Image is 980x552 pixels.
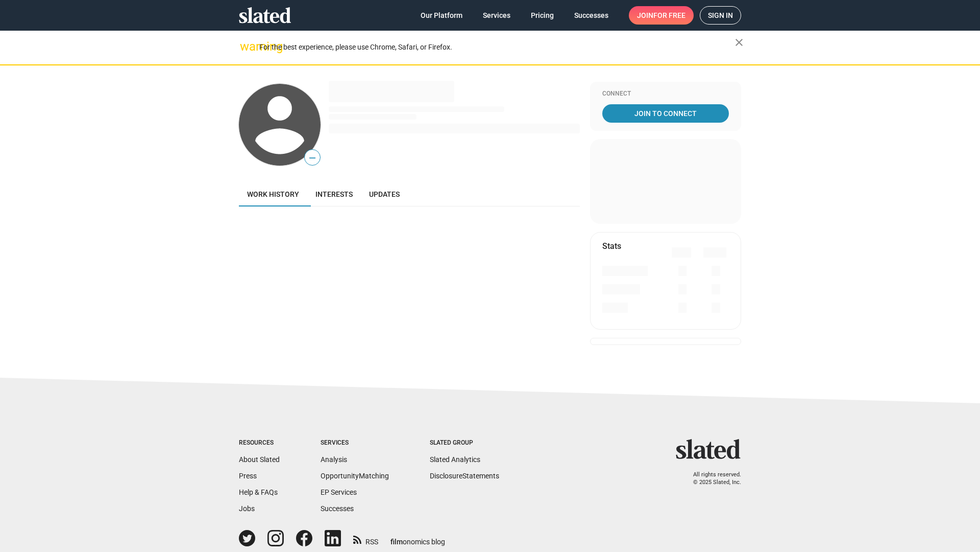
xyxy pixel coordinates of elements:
span: Sign in [708,7,733,24]
span: Work history [247,190,299,198]
a: Our Platform [412,6,471,25]
div: Connect [602,90,729,98]
span: Updates [369,190,400,198]
div: Slated Group [430,439,499,447]
a: Services [475,6,519,25]
a: Updates [361,182,408,206]
mat-icon: close [733,36,745,49]
a: Successes [321,504,354,513]
span: Our Platform [421,6,462,25]
span: film [390,538,403,546]
mat-icon: warning [240,40,252,53]
a: filmonomics blog [390,529,445,547]
span: Successes [574,6,608,25]
a: RSS [353,531,378,547]
a: Interests [307,182,361,206]
a: DisclosureStatements [430,472,499,480]
span: Join [637,6,685,25]
a: Work history [239,182,307,206]
a: Slated Analytics [430,455,480,464]
mat-card-title: Stats [602,241,621,251]
span: Services [483,6,510,25]
a: EP Services [321,488,357,496]
a: Successes [566,6,617,25]
a: Analysis [321,455,347,464]
a: Join To Connect [602,104,729,123]
a: OpportunityMatching [321,472,389,480]
div: Resources [239,439,280,447]
span: Join To Connect [604,104,727,123]
a: About Slated [239,455,280,464]
span: Interests [315,190,353,198]
a: Pricing [523,6,562,25]
a: Jobs [239,504,255,513]
a: Sign in [700,6,741,25]
span: — [305,151,320,165]
a: Press [239,472,257,480]
a: Help & FAQs [239,488,278,496]
div: Services [321,439,389,447]
span: Pricing [531,6,554,25]
p: All rights reserved. © 2025 Slated, Inc. [682,471,741,486]
div: For the best experience, please use Chrome, Safari, or Firefox. [259,40,735,54]
span: for free [653,6,685,25]
a: Joinfor free [629,6,694,25]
